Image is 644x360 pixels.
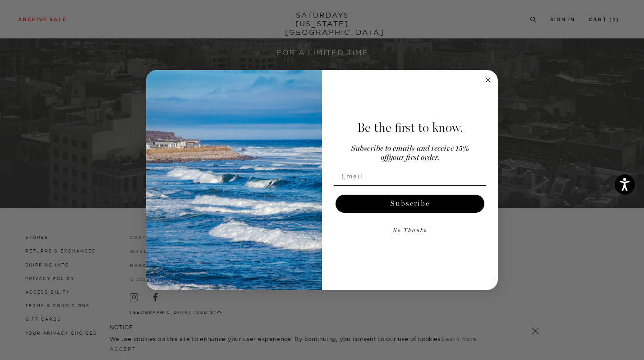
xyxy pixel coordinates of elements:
span: Be the first to know. [357,120,463,136]
button: No Thanks [334,222,486,240]
img: 125c788d-000d-4f3e-b05a-1b92b2a23ec9.jpeg [146,70,322,290]
button: Subscribe [336,195,484,213]
span: Subscribe to emails and receive 15% [351,145,469,153]
span: your first order. [389,154,439,162]
button: Close dialog [483,75,493,85]
input: Email [334,167,486,185]
span: off [381,154,389,162]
